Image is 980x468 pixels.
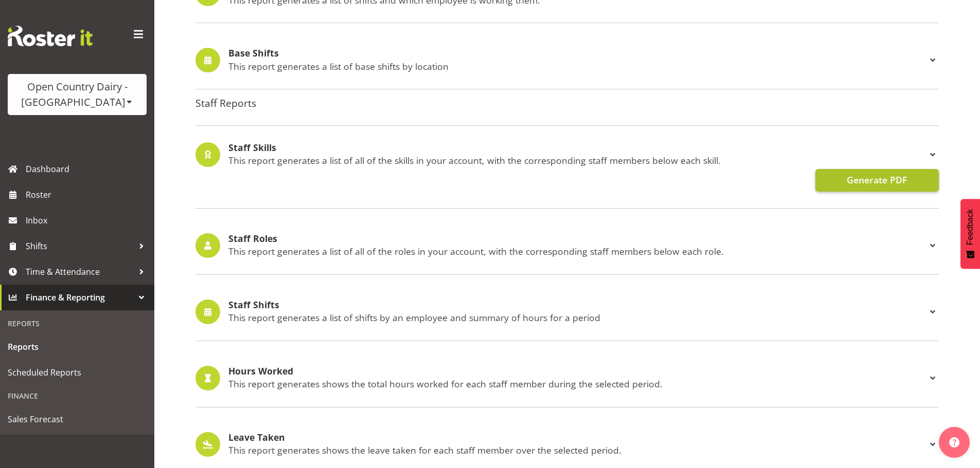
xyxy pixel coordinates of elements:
h4: Hours Worked [228,366,926,377]
h4: Staff Skills [228,143,926,153]
p: This report generates a list of shifts by an employee and summary of hours for a period [228,312,926,323]
a: Scheduled Reports [3,360,152,385]
p: This report generates shows the leave taken for each staff member over the selected period. [228,444,926,456]
a: Reports [3,334,152,360]
h4: Leave Taken [228,433,926,443]
button: Feedback - Show survey [960,199,980,269]
div: Staff Skills This report generates a list of all of the skills in your account, with the correspo... [195,142,939,167]
p: This report generates a list of all of the skills in your account, with the corresponding staff m... [228,155,926,166]
span: Time & Attendance [26,264,134,279]
span: Inbox [26,213,149,228]
span: Generate PDF [847,173,907,186]
span: Reports [8,339,147,354]
img: Rosterit website logo [8,26,93,46]
div: Hours Worked This report generates shows the total hours worked for each staff member during the ... [195,366,939,390]
h4: Base Shifts [228,48,926,59]
span: Feedback [966,209,975,245]
div: Staff Roles This report generates a list of all of the roles in your account, with the correspond... [195,233,939,258]
h4: Staff Shifts [228,300,926,310]
div: Base Shifts This report generates a list of base shifts by location [195,48,939,72]
a: Sales Forecast [3,406,152,432]
span: Scheduled Reports [8,365,147,380]
div: Staff Shifts This report generates a list of shifts by an employee and summary of hours for a period [195,299,939,324]
span: Shifts [26,238,134,254]
p: This report generates a list of all of the roles in your account, with the corresponding staff me... [228,246,926,257]
div: Open Country Dairy - [GEOGRAPHIC_DATA] [18,79,136,110]
div: Leave Taken This report generates shows the leave taken for each staff member over the selected p... [195,432,939,457]
span: Dashboard [26,161,149,177]
p: This report generates shows the total hours worked for each staff member during the selected period. [228,378,926,389]
h4: Staff Reports [195,98,939,109]
div: Reports [3,313,152,334]
span: Finance & Reporting [26,290,134,305]
img: help-xxl-2.png [949,437,959,447]
h4: Staff Roles [228,234,926,244]
button: Generate PDF [815,169,939,192]
p: This report generates a list of base shifts by location [228,61,926,72]
span: Sales Forecast [8,411,147,427]
span: Roster [26,187,149,202]
div: Finance [3,385,152,406]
